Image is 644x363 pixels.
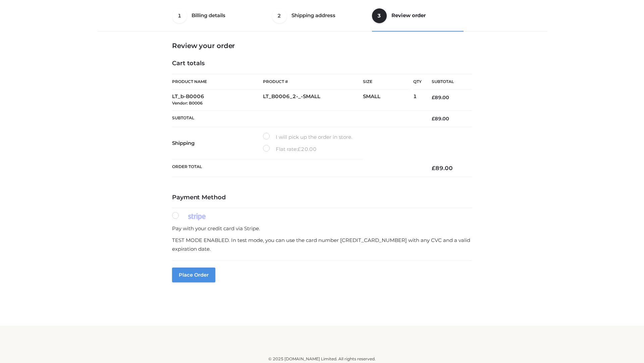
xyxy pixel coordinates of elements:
div: © 2025 [DOMAIN_NAME] Limited. All rights reserved. [100,356,544,362]
span: £ [432,165,435,171]
td: LT_B0006_2-_-SMALL [263,89,363,111]
th: Product Name [172,74,263,89]
p: TEST MODE ENABLED. In test mode, you can use the card number [CREDIT_CARD_NUMBER] with any CVC an... [172,236,472,253]
bdi: 89.00 [432,116,449,122]
span: £ [432,94,435,100]
span: £ [298,146,301,152]
h3: Review your order [172,42,472,50]
h4: Payment Method [172,194,472,201]
small: Vendor: B0006 [172,100,203,106]
th: Product # [263,74,363,89]
td: SMALL [363,89,413,111]
td: 1 [413,89,422,111]
button: Place order [172,268,215,282]
th: Subtotal [172,110,422,127]
th: Shipping [172,127,263,159]
label: I will pick up the order in store. [263,133,352,142]
bdi: 89.00 [432,165,453,171]
td: LT_b-B0006 [172,89,263,111]
label: Flat rate: [263,145,317,154]
bdi: 20.00 [298,146,317,152]
th: Order Total [172,159,422,177]
th: Size [363,74,410,89]
th: Qty [413,74,422,89]
span: £ [432,116,435,122]
p: Pay with your credit card via Stripe. [172,224,472,233]
th: Subtotal [422,74,472,89]
h4: Cart totals [172,60,472,67]
bdi: 89.00 [432,94,449,100]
